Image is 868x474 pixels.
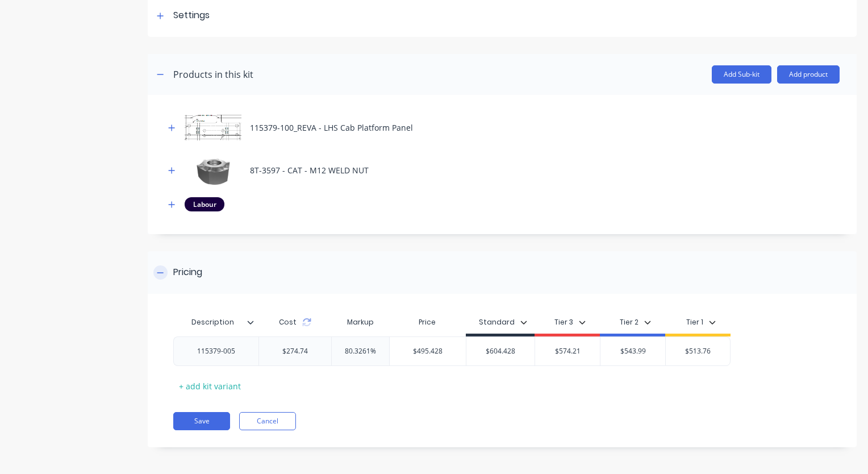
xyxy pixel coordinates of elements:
[390,337,466,365] div: $495.428
[686,317,703,327] div: Tier 1
[466,337,535,365] div: $604.428
[250,164,369,176] div: 8T-3597 - CAT - M12 WELD NUT
[554,317,573,327] div: Tier 3
[389,311,466,334] div: Price
[250,122,413,134] div: 115379-100_REVA - LHS Cab Platform Panel
[620,317,639,327] div: Tier 2
[173,412,230,430] button: Save
[173,377,247,395] div: + add kit variant
[549,314,591,331] button: Tier 3
[185,112,241,143] img: 115379-100_REVA - LHS Cab Platform Panel
[173,308,252,336] div: Description
[614,314,657,331] button: Tier 2
[331,311,389,334] div: Markup
[666,337,730,365] div: $513.76
[185,197,224,211] div: Labour
[173,336,731,366] div: 115379-005$274.7480.3261%$495.428$604.428$574.21$543.99$513.76
[332,337,389,365] div: 80.3261%
[473,314,533,331] button: Standard
[600,337,665,365] div: $543.99
[173,265,202,280] div: Pricing
[173,68,253,81] div: Products in this kit
[777,65,840,84] button: Add product
[173,9,210,23] div: Settings
[712,65,771,84] button: Add Sub-kit
[535,337,600,365] div: $574.21
[681,314,721,331] button: Tier 1
[258,311,331,334] div: Cost
[185,155,241,186] img: 8T-3597 - CAT - M12 WELD NUT
[173,311,258,334] div: Description
[273,337,317,365] div: $274.74
[279,317,297,327] span: Cost
[479,317,515,327] div: Standard
[188,344,245,359] div: 115379-005
[239,412,296,430] button: Cancel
